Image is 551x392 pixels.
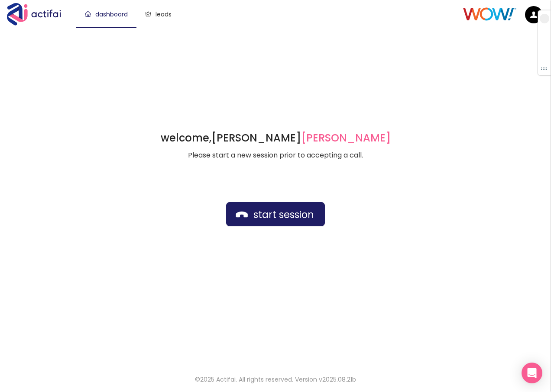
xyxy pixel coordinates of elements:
h1: welcome, [161,131,391,145]
span: [PERSON_NAME] [301,131,391,145]
p: Please start a new session prior to accepting a call. [161,150,391,161]
img: default.png [525,6,542,23]
button: start session [226,202,325,226]
a: dashboard [85,10,128,19]
div: Open Intercom Messenger [522,363,542,383]
strong: [PERSON_NAME] [211,131,391,145]
img: Actifai Logo [7,3,69,26]
img: Client Logo [463,7,516,21]
a: leads [145,10,172,19]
